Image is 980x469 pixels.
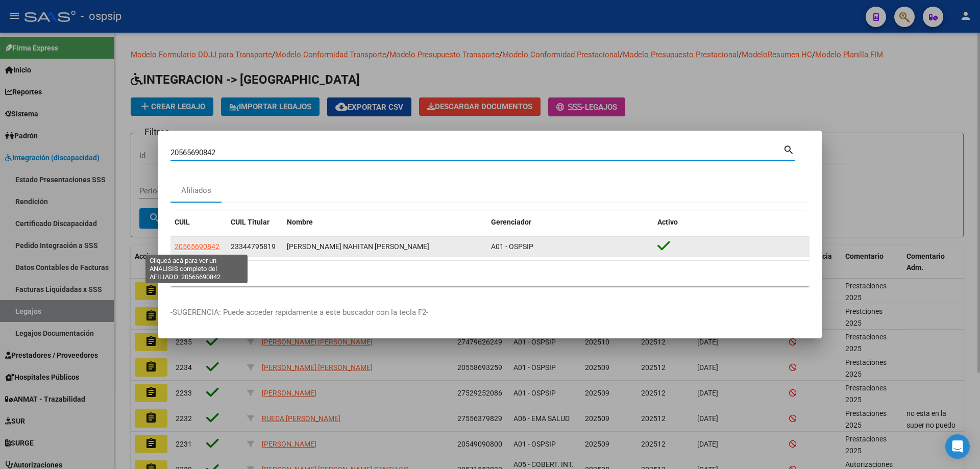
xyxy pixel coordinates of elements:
span: 20565690842 [175,242,219,251]
span: A01 - OSPSIP [491,242,533,251]
datatable-header-cell: Nombre [283,211,487,233]
mat-icon: search [783,143,795,155]
p: -SUGERENCIA: Puede acceder rapidamente a este buscador con la tecla F2- [170,307,810,318]
div: Afiliados [181,185,211,196]
span: CUIL [175,218,190,226]
datatable-header-cell: Gerenciador [487,211,653,233]
span: Nombre [287,218,313,226]
span: CUIL Titular [231,218,269,226]
datatable-header-cell: CUIL Titular [227,211,283,233]
span: 23344795819 [231,242,276,251]
datatable-header-cell: Activo [653,211,810,233]
div: 1 total [170,261,810,286]
span: Gerenciador [491,218,531,226]
span: Activo [657,218,678,226]
datatable-header-cell: CUIL [170,211,227,233]
div: Open Intercom Messenger [945,434,970,459]
div: [PERSON_NAME] NAHITAN [PERSON_NAME] [287,241,483,253]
